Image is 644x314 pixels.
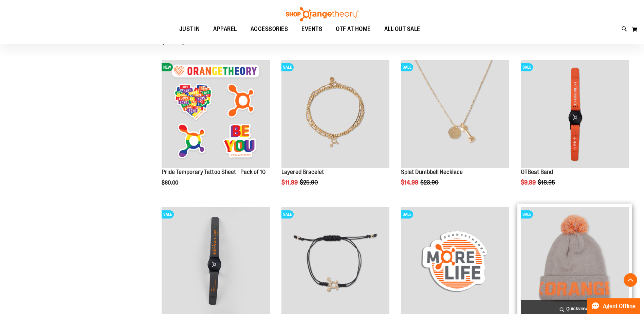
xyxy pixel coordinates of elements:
a: Pride Temporary Tattoo Sheet - Pack of 10 [162,169,266,175]
img: Front facing view of plus Necklace - Gold [401,60,509,168]
span: SALE [521,63,533,71]
span: APPAREL [213,21,237,37]
span: ALL OUT SALE [384,21,420,37]
a: Layered BraceletSALE [281,60,389,169]
a: Pride Temporary Tattoo Sheet - Pack of 10NEW [162,60,270,169]
img: Layered Bracelet [281,60,389,168]
span: $60.00 [162,180,179,186]
span: Agent Offline [603,303,636,310]
span: ACCESSORIES [251,21,288,37]
span: $14.99 [401,179,419,186]
span: SALE [521,210,533,219]
div: product [517,56,632,203]
span: SALE [162,210,174,219]
span: SALE [401,210,413,219]
span: OTF AT HOME [336,21,371,37]
a: Front facing view of plus Necklace - GoldSALE [401,60,509,169]
span: NEW [162,63,173,71]
button: Back To Top [624,273,637,287]
span: $18.95 [538,179,556,186]
a: OTBeat BandSALE [521,60,629,169]
div: product [398,56,512,203]
span: SALE [281,210,294,219]
a: Layered Bracelet [281,169,324,175]
span: $25.90 [300,179,319,186]
span: JUST IN [179,21,200,37]
span: $23.90 [420,179,440,186]
button: Agent Offline [587,298,640,314]
span: $9.99 [521,179,537,186]
span: SALE [281,63,294,71]
div: product [158,56,273,203]
img: Pride Temporary Tattoo Sheet - Pack of 10 [162,60,270,168]
div: product [278,56,393,203]
a: OTBeat Band [521,169,553,175]
img: Shop Orangetheory [285,7,360,21]
span: SALE [401,63,413,71]
a: Splat Dumbbell Necklace [401,169,463,175]
span: $11.99 [281,179,299,186]
img: OTBeat Band [521,60,629,168]
span: EVENTS [301,21,322,37]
